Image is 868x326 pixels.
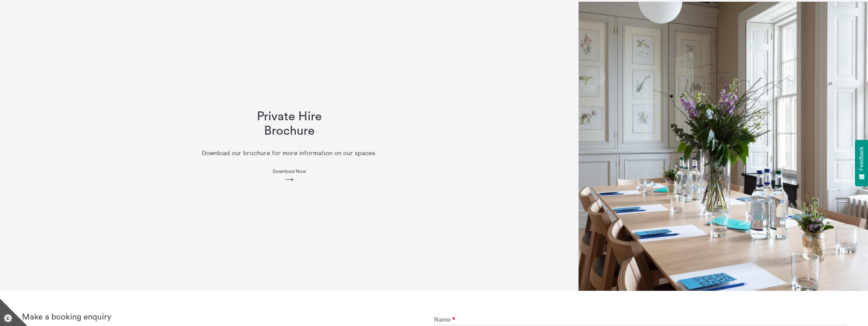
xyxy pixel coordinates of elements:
strong: Make a booking enquiry [22,313,112,321]
img: Observatory Library Meeting Set Up 1 [579,2,868,291]
span: Download Now [273,168,306,174]
span: Feedback [858,147,865,171]
h1: Private Hire Brochure [246,110,333,138]
p: Download our brochure for more information on our spaces. [202,150,377,157]
label: Name [434,316,846,323]
button: Feedback - Show survey [855,140,868,186]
